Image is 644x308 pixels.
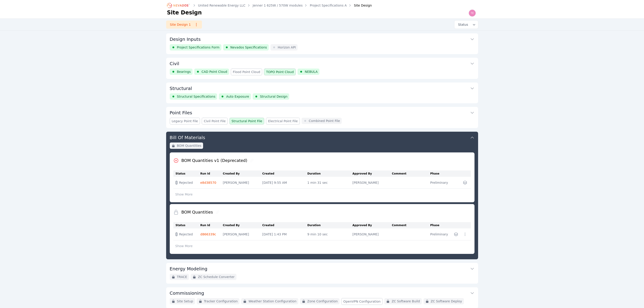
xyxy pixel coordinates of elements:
[177,299,193,303] span: Site Setup
[177,143,202,148] span: BOM Quantities
[200,232,216,236] a: d866339c
[223,170,262,177] th: Created By
[166,58,478,79] div: CivilBearingsCAD Point CloudFlood Point CloudTOPO Point CloudNEBULA
[392,299,420,303] span: ZC Software Build
[309,119,340,123] span: Combined Point File
[307,222,353,228] th: Duration
[166,132,478,259] div: Bill Of MaterialsBOM QuantitiesBOM Quantities v1 (Deprecated)StatusRun IdCreated ByCreatedDuratio...
[266,70,294,74] span: TOPO Point Cloud
[343,299,380,304] span: OpenVPN Configuration
[172,119,198,123] span: Legacy Point File
[177,275,187,279] span: TRACE
[173,190,195,199] button: Show More
[454,21,478,29] button: Status
[307,170,353,177] th: Duration
[200,181,216,184] a: e8d38570
[170,266,207,272] h3: Energy Modeling
[262,177,307,189] td: [DATE] 9:55 AM
[170,83,474,93] button: Structural
[262,170,307,177] th: Created
[226,94,249,99] span: Auto Exposure
[431,299,462,303] span: ZC Software Deploy
[166,107,478,128] div: Point FilesLegacy Point FileCivil Point FileStructural Point FileElectrical Point FileCombined Po...
[469,9,476,17] img: Ted Elliott
[430,232,449,237] div: Preliminary
[166,263,478,284] div: Energy ModelingTRACEZC Schedule Converter
[231,119,262,123] span: Structural Point File
[307,232,350,237] div: 9 min 10 sec
[260,94,287,99] span: Structural Design
[202,69,227,74] span: CAD Point Cloud
[305,69,318,74] span: NEBULA
[268,119,298,123] span: Electrical Point File
[353,177,392,189] td: [PERSON_NAME]
[170,85,192,92] h3: Structural
[200,222,223,228] th: Run Id
[430,222,451,228] th: Phase
[348,3,372,8] div: Site Design
[170,58,474,69] button: Civil
[170,134,205,141] h3: Bill Of Materials
[353,222,392,228] th: Approved By
[230,45,267,50] span: Nevados Specifications
[253,3,303,8] a: Jenner 1 625W / 570W modules
[248,299,296,303] span: Weather Station Configuration
[353,228,392,240] td: [PERSON_NAME]
[173,242,195,250] button: Show More
[181,209,213,215] h2: BOM Quantities
[392,222,430,228] th: Comment
[177,45,220,50] span: Project Specifications Form
[170,290,204,296] h3: Commissioning
[430,180,456,185] div: Preliminary
[166,83,478,103] div: StructuralStructural SpecificationsAuto ExposureStructural Design
[167,2,372,9] nav: Breadcrumb
[170,33,474,44] button: Design Inputs
[198,275,234,279] span: ZC Schedule Converter
[204,299,238,303] span: Tracker Configuration
[262,228,307,240] td: [DATE] 1:43 PM
[170,36,201,42] h3: Design Inputs
[177,69,191,74] span: Bearings
[233,70,260,74] span: Flood Point Cloud
[262,222,307,228] th: Created
[307,299,338,303] span: Zone Configuration
[307,180,350,185] div: 1 min 31 sec
[170,287,474,298] button: Commissioning
[223,177,262,189] td: [PERSON_NAME]
[170,107,474,118] button: Point Files
[278,45,296,50] span: Horizon API
[353,170,392,177] th: Approved By
[177,94,215,99] span: Structural Specifications
[170,60,179,67] h3: Civil
[310,3,347,8] a: Project Specifications A
[167,9,202,16] h1: Site Design
[204,119,226,123] span: Civil Point File
[173,170,200,177] th: Status
[456,22,468,27] span: Status
[392,170,430,177] th: Comment
[166,21,202,29] a: Site Design 1
[173,222,200,228] th: Status
[198,3,245,8] a: United Renewable Energy LLC
[179,232,193,237] span: Rejected
[170,132,474,143] button: Bill Of Materials
[223,222,262,228] th: Created By
[166,33,478,54] div: Design InputsProject Specifications FormNevados SpecificationsHorizon API
[181,157,248,164] h2: BOM Quantities v1 (Deprecated)
[170,110,192,116] h3: Point Files
[223,228,262,240] td: [PERSON_NAME]
[430,170,458,177] th: Phase
[170,263,474,274] button: Energy Modeling
[179,180,193,185] span: Rejected
[200,170,223,177] th: Run Id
